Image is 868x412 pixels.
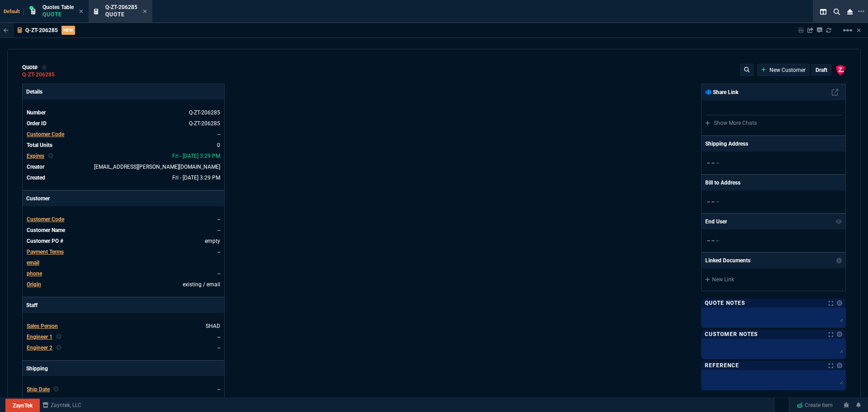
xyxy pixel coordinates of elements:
span: -- [716,160,719,166]
a: SHAD [206,323,220,329]
span: email [27,260,39,266]
tr: See Marketplace Order [26,119,221,128]
p: Linked Documents [705,256,750,265]
span: Default [4,9,24,14]
p: draft [816,66,827,74]
a: Q-ZT-206285 [22,74,55,76]
p: Quote Notes [705,299,745,307]
span: -- [716,199,719,205]
p: Quote [105,11,137,18]
span: Quotes Table [42,4,74,10]
span: Engineer 1 [27,334,52,340]
tr: undefined [26,141,221,150]
span: Created [27,175,45,181]
tr: undefined [26,396,221,405]
span: -- [712,160,714,166]
tr: undefined [26,215,221,224]
span: Number [27,109,46,116]
nx-icon: Close Workbench [844,6,856,17]
nx-icon: Clear selected rep [48,152,53,160]
tr: undefined [26,269,221,278]
span: NEW [61,26,75,35]
nx-icon: Search [830,6,844,17]
span: Creator [27,164,44,170]
nx-icon: Clear selected rep [56,344,61,352]
a: New Link [705,275,842,284]
span: 2025-10-24T15:29:14.998Z [172,153,220,159]
div: quote [22,64,47,71]
nx-icon: Split Panels [816,6,830,17]
mat-icon: Example home icon [842,25,853,36]
a: -- [217,131,220,137]
nx-icon: Open New Tab [858,7,864,16]
a: Show More Chats [705,120,757,126]
a: See Marketplace Order [189,120,220,127]
span: existing / email [183,281,220,288]
tr: undefined [26,173,221,182]
p: Reference [705,362,739,369]
span: Order ID [27,120,47,127]
p: Details [23,84,224,99]
p: Share Link [705,88,738,96]
a: Create Item [793,398,836,412]
tr: undefined [26,385,221,394]
nx-icon: Back to Table [4,27,9,33]
p: Bill to Address [705,179,741,187]
p: Q-ZT-206285 [25,27,58,34]
a: -- [217,345,220,351]
span: Engineer 2 [27,345,52,351]
tr: undefined [26,226,221,235]
span: 0 [217,142,220,148]
span: Customer PO # [27,238,63,244]
span: Payment Terms [27,249,64,255]
a: msbcCompanyName [40,401,84,409]
a: FEDEX [203,397,220,403]
tr: undefined [26,332,221,341]
tr: undefined [26,237,221,246]
span: Ship Date [27,386,50,393]
p: Customer Notes [705,331,758,338]
tr: undefined [26,247,221,256]
p: End User [705,218,727,226]
span: Total Units [27,142,52,148]
span: Sales Person [27,323,58,329]
a: -- [217,334,220,340]
tr: undefined [26,152,221,161]
div: Add to Watchlist [41,64,47,71]
tr: undefined [26,280,221,289]
nx-icon: Close Tab [79,8,83,15]
a: -- [217,270,220,277]
tr: See Marketplace Order [26,108,221,117]
a: -- [217,227,220,233]
span: Customer Code [27,131,64,137]
span: phone [27,270,42,277]
a: -- [217,249,220,255]
span: -- [716,237,719,244]
span: -- [707,199,710,205]
span: seti.shadab@fornida.com [94,164,220,170]
p: Quote [42,11,74,18]
span: Q-ZT-206285 [105,4,137,10]
p: Shipping [23,361,224,376]
span: -- [712,237,714,244]
tr: undefined [26,322,221,331]
p: Shipping Address [705,140,748,148]
span: -- [707,237,710,244]
span: -- [217,216,220,223]
a: empty [205,238,220,244]
nx-icon: Close Tab [143,8,147,15]
span: 2025-10-10T15:29:14.997Z [172,175,220,181]
span: Agent [27,397,41,403]
span: -- [217,386,220,393]
span: -- [707,160,710,166]
span: Customer Code [27,216,64,223]
a: New Customer [761,66,806,74]
span: Customer Name [27,227,65,233]
span: Expires [27,153,44,159]
nx-icon: Clear selected rep [56,333,61,341]
nx-icon: Clear selected rep [53,385,59,393]
span: See Marketplace Order [189,109,220,116]
a: Origin [27,281,41,288]
p: Customer [23,191,224,206]
nx-icon: Show/Hide End User to Customer [836,218,842,226]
